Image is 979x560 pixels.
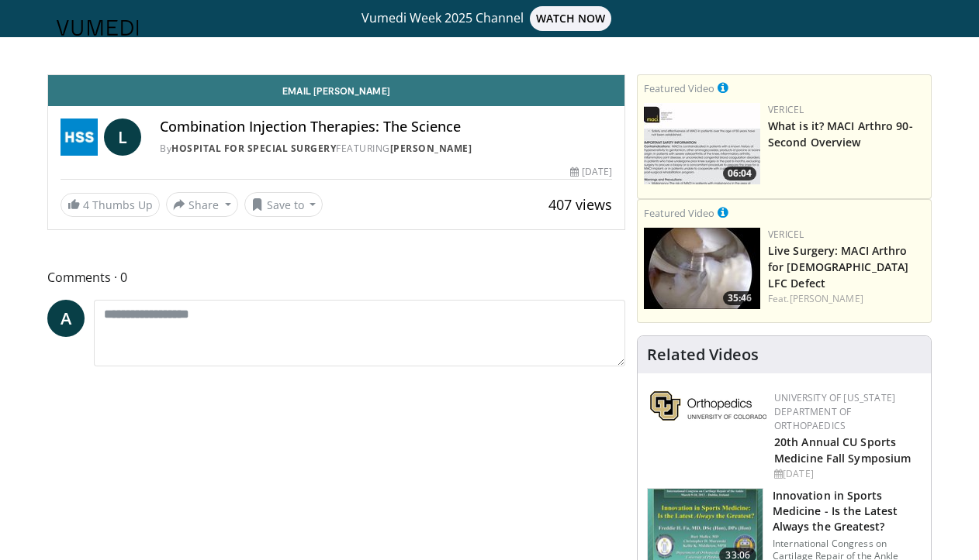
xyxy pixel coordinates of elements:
img: Hospital for Special Surgery [61,119,98,156]
a: L [104,119,141,156]
a: 4 Thumbs Up [61,193,160,217]
a: [PERSON_NAME] [790,292,863,305]
a: 20th Annual CU Sports Medicine Fall Symposium [774,435,911,466]
img: eb023345-1e2d-4374-a840-ddbc99f8c97c.150x105_q85_crop-smart_upscale.jpg [644,228,760,309]
a: University of [US_STATE] Department of Orthopaedics [774,391,895,432]
small: Featured Video [644,206,714,220]
div: By FEATURING [160,142,612,156]
span: Comments 0 [47,267,625,287]
span: 407 views [548,195,612,214]
button: Save to [244,192,323,217]
a: What is it? MACI Arthro 90-Second Overview [768,119,913,149]
img: aa6cc8ed-3dbf-4b6a-8d82-4a06f68b6688.150x105_q85_crop-smart_upscale.jpg [644,103,760,184]
a: Live Surgery: MACI Arthro for [DEMOGRAPHIC_DATA] LFC Defect [768,243,908,290]
a: This is paid for by Vericel [718,79,728,96]
div: [DATE] [774,467,918,481]
div: Feat. [768,292,925,306]
span: 06:04 [723,167,756,180]
h3: Innovation in Sports Medicine - Is the Latest Always the Greatest? [773,488,922,534]
a: Vericel [768,103,804,116]
a: Vericel [768,228,804,241]
a: A [47,300,85,337]
div: [DATE] [570,165,612,179]
a: This is paid for by Vericel [718,204,728,221]
a: 35:46 [644,228,760,309]
img: VuMedi Logo [57,20,139,36]
a: [PERSON_NAME] [390,142,472,155]
a: Hospital for Special Surgery [171,142,336,155]
h4: Combination Injection Therapies: The Science [160,119,612,136]
small: Featured Video [644,81,714,95]
a: Email [PERSON_NAME] [48,75,624,106]
span: 4 [83,198,89,212]
a: 06:04 [644,103,760,184]
button: Share [166,192,238,217]
h4: Related Videos [647,345,759,364]
img: 355603a8-37da-49b6-856f-e00d7e9307d3.png.150x105_q85_autocrop_double_scale_upscale_version-0.2.png [650,391,766,421]
span: 35:46 [723,291,756,305]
